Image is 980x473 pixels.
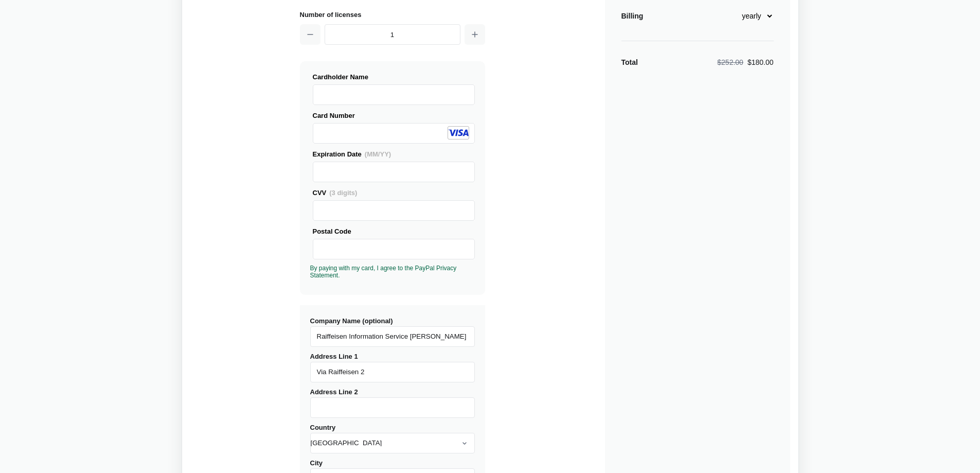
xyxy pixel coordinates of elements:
input: 1 [325,24,460,45]
label: Address Line 2 [310,388,475,418]
iframe: Secure Credit Card Frame - Expiration Date [317,162,470,182]
div: $180.00 [717,57,773,67]
div: Cardholder Name [313,72,475,82]
select: Country [310,433,475,453]
iframe: Secure Credit Card Frame - CVV [317,201,470,220]
iframe: Secure Credit Card Frame - Postal Code [317,239,470,259]
input: Address Line 2 [310,397,475,418]
h2: Number of licenses [300,9,485,20]
div: CVV [313,187,475,198]
span: (MM/YY) [365,150,391,158]
div: Expiration Date [313,149,475,160]
span: $252.00 [717,58,743,66]
label: Company Name (optional) [310,317,475,347]
a: By paying with my card, I agree to the PayPal Privacy Statement. [310,265,457,279]
label: Address Line 1 [310,353,475,382]
iframe: Secure Credit Card Frame - Credit Card Number [317,124,470,143]
span: (3 digits) [329,189,357,197]
input: Address Line 1 [310,362,475,382]
iframe: Secure Credit Card Frame - Cardholder Name [317,85,470,104]
div: Postal Code [313,226,475,237]
div: Card Number [313,110,475,121]
strong: Total [621,58,638,66]
input: Company Name (optional) [310,326,475,347]
div: Billing [621,11,644,21]
label: Country [310,424,475,453]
